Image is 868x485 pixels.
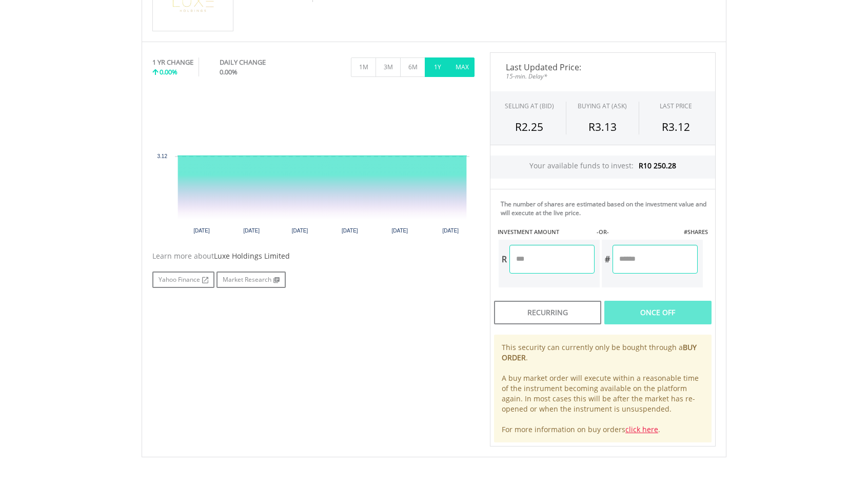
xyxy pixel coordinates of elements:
[604,301,712,324] div: Once Off
[391,228,408,234] text: [DATE]
[220,57,300,67] div: DAILY CHANGE
[501,200,711,217] div: The number of shares are estimated based on the investment value and will execute at the live price.
[662,120,690,134] span: R3.12
[152,87,475,241] svg: Interactive chart
[498,71,707,81] span: 15-min. Delay*
[625,424,658,434] a: click here
[157,153,168,159] text: 3.12
[588,120,617,134] span: R3.13
[442,228,459,234] text: [DATE]
[578,102,627,110] span: BUYING AT (ASK)
[499,245,509,274] div: R
[494,335,712,442] div: This security can currently only be bought through a . A buy market order will execute within a r...
[660,102,692,110] div: LAST PRICE
[160,67,177,76] span: 0.00%
[602,245,613,274] div: #
[502,342,697,362] b: BUY ORDER
[244,228,260,234] text: [DATE]
[220,67,238,76] span: 0.00%
[292,228,308,234] text: [DATE]
[515,120,543,134] span: R2.25
[449,57,475,77] button: MAX
[214,251,290,261] span: Luxe Holdings Limited
[376,57,401,77] button: 3M
[639,161,676,170] span: R10 250.28
[494,301,601,324] div: Recurring
[152,251,475,261] div: Learn more about
[193,228,210,234] text: [DATE]
[351,57,376,77] button: 1M
[425,57,450,77] button: 1Y
[597,228,609,236] label: -OR-
[505,102,554,110] div: SELLING AT (BID)
[498,228,559,236] label: INVESTMENT AMOUNT
[152,271,214,288] a: Yahoo Finance
[684,228,708,236] label: #SHARES
[152,87,475,241] div: Chart. Highcharts interactive chart.
[342,228,358,234] text: [DATE]
[152,57,193,67] div: 1 YR CHANGE
[400,57,425,77] button: 6M
[490,156,715,179] div: Your available funds to invest:
[216,271,286,288] a: Market Research
[498,63,707,71] span: Last Updated Price:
